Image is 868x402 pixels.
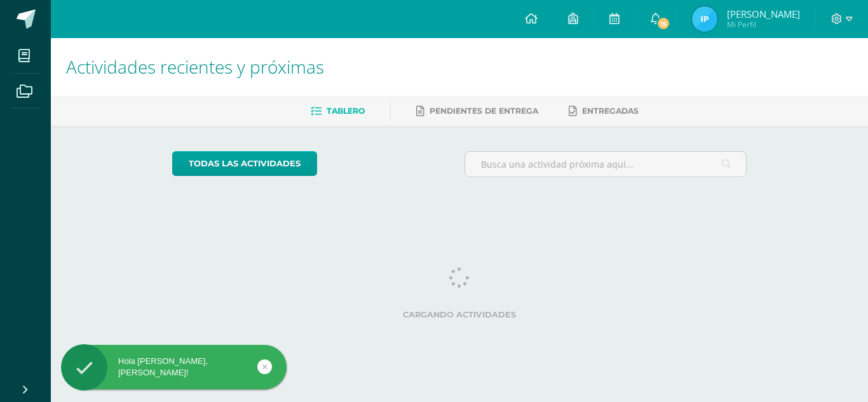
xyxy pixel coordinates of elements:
a: Pendientes de entrega [416,101,538,121]
a: Entregadas [569,101,639,121]
div: Hola [PERSON_NAME], [PERSON_NAME]! [61,356,287,379]
span: [PERSON_NAME] [727,8,800,20]
span: Mi Perfil [727,19,800,30]
span: 15 [656,17,670,30]
span: Entregadas [582,106,639,116]
a: Tablero [311,101,365,121]
input: Busca una actividad próxima aquí... [465,152,747,177]
img: d72ece5849e75a8ab3d9f762b2869359.png [692,6,717,32]
span: Tablero [327,106,365,116]
label: Cargando actividades [172,310,747,319]
span: Pendientes de entrega [430,106,538,116]
span: Actividades recientes y próximas [66,55,324,79]
a: todas las Actividades [172,151,317,176]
